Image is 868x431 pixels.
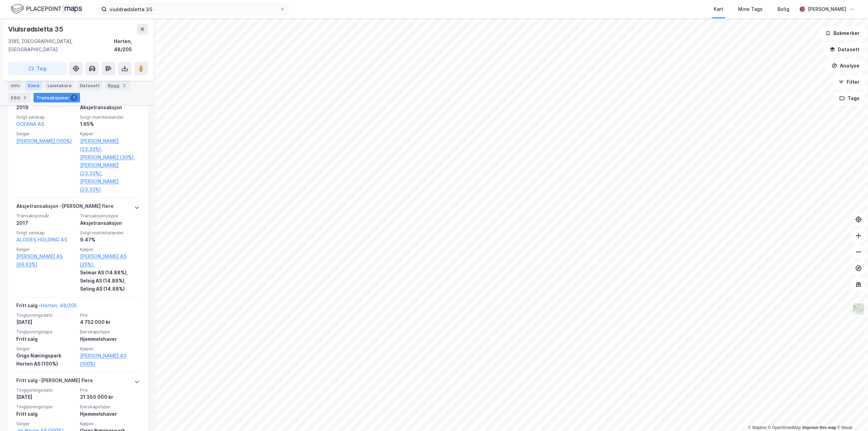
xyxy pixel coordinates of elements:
[80,404,140,410] span: Eierskapstype
[25,81,42,90] div: Eiere
[80,213,140,219] span: Transaksjonstype
[16,114,76,120] span: Solgt selskap
[80,120,140,128] div: 1.65%
[80,103,140,112] div: Aksjetransaksjon
[80,219,140,227] div: Aksjetransaksjon
[80,410,140,418] div: Hjemmelshaver
[80,177,140,194] a: [PERSON_NAME] (23.33%)
[16,121,44,127] a: OCEANA AS
[16,352,76,368] div: Origo Næringspark Horten AS (100%)
[16,103,76,112] div: 2019
[16,301,77,312] div: Fritt salg -
[16,312,76,318] span: Tinglysningsdato
[16,421,76,427] span: Selger
[80,346,140,352] span: Kjøper
[21,94,28,101] div: 2
[80,285,140,293] div: Seling AS (14.88%)
[834,398,868,431] iframe: Chat Widget
[80,393,140,401] div: 21 350 000 kr
[748,425,767,430] a: Mapbox
[8,24,65,35] div: Viulsrødsletta 35
[77,81,102,90] div: Datasett
[8,37,114,54] div: 3185, [GEOGRAPHIC_DATA], [GEOGRAPHIC_DATA]
[114,37,148,54] div: Horten, 48/205
[41,302,77,308] a: Horten, 48/205
[833,75,865,89] button: Filter
[834,398,868,431] div: Kontrollprogram for chat
[820,26,865,40] button: Bokmerker
[11,3,82,15] img: logo.f888ab2527a4732fd821a326f86c7f29.svg
[8,62,66,75] button: Tag
[45,81,74,90] div: Leietakere
[80,252,140,269] a: [PERSON_NAME] AS (25%),
[803,425,836,430] a: Improve this map
[80,329,140,335] span: Eierskapstype
[738,5,763,13] div: Mine Tags
[16,237,67,242] a: ALCIDES HOLDING AS
[80,387,140,393] span: Pris
[16,213,76,219] span: Transaksjonsår
[80,230,140,236] span: Solgt matrikkelandel
[121,82,127,89] div: 2
[16,219,76,227] div: 2017
[16,346,76,352] span: Selger
[16,247,76,252] span: Selger
[80,247,140,252] span: Kjøper
[16,329,76,335] span: Tinglysningstype
[8,81,22,90] div: Info
[80,153,140,161] a: [PERSON_NAME] (30%),
[777,5,789,13] div: Bolig
[808,5,846,13] div: [PERSON_NAME]
[80,114,140,120] span: Solgt matrikkelandel
[107,4,280,14] input: Søk på adresse, matrikkel, gårdeiere, leietakere eller personer
[34,93,80,102] div: Transaksjoner
[16,393,76,401] div: [DATE]
[16,376,93,387] div: Fritt salg - [PERSON_NAME] flere
[80,161,140,177] a: [PERSON_NAME] (23.33%),
[16,252,76,269] a: [PERSON_NAME] AS (69.63%)
[80,137,140,153] a: [PERSON_NAME] (23.33%),
[80,312,140,318] span: Pris
[16,137,76,145] a: [PERSON_NAME] (100%)
[834,92,865,105] button: Tags
[768,425,801,430] a: OpenStreetMap
[80,131,140,137] span: Kjøper
[16,410,76,418] div: Fritt salg
[824,43,865,56] button: Datasett
[8,93,31,102] div: ESG
[714,5,723,13] div: Kart
[16,387,76,393] span: Tinglysningsdato
[16,335,76,343] div: Fritt salg
[80,269,140,277] div: Selmar AS (14.88%),
[16,131,76,137] span: Selger
[16,404,76,410] span: Tinglysningstype
[80,236,140,244] div: 9.47%
[71,94,77,101] div: 7
[16,202,114,213] div: Aksjetransaksjon - [PERSON_NAME] flere
[80,277,140,285] div: Selsig AS (14.88%),
[16,318,76,326] div: [DATE]
[80,318,140,326] div: 4 752 000 kr
[80,352,140,368] a: [PERSON_NAME] AS (100%)
[16,230,76,236] span: Solgt selskap
[80,421,140,427] span: Kjøper
[80,335,140,343] div: Hjemmelshaver
[852,302,865,315] img: Z
[105,81,130,90] div: Bygg
[826,59,865,73] button: Analyse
